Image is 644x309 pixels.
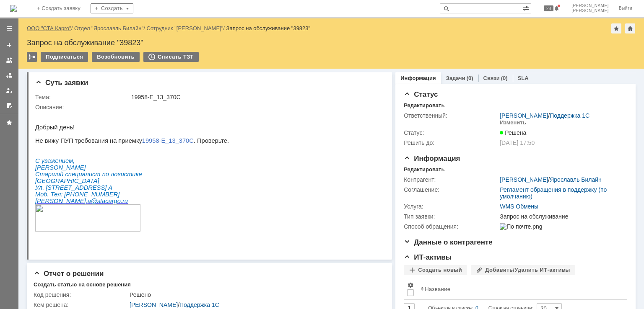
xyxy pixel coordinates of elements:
[27,52,37,62] div: Работа с массовостью
[87,87,93,94] span: ru
[91,3,133,13] div: Создать
[34,301,128,308] div: Кем решена:
[179,301,219,308] a: Поддержка 1С
[130,301,380,308] div: /
[404,176,498,183] div: Контрагент:
[518,75,529,81] a: SLA
[52,87,56,94] span: a
[400,75,436,81] a: Информация
[500,176,548,183] a: [PERSON_NAME]
[27,39,636,47] div: Запрос на обслуживание "39823"
[35,104,382,111] div: Описание:
[500,119,526,126] div: Изменить
[404,166,444,173] div: Редактировать
[500,223,542,230] img: По почте.png
[483,75,500,81] a: Связи
[34,281,131,288] div: Создать статью на основе решения
[404,154,460,162] span: Информация
[550,176,602,183] a: Ярославль Билайн
[3,54,16,67] a: Заявки на командах
[74,25,143,31] a: Отдел "Ярославль Билайн"
[146,25,223,31] a: Сотрудник "[PERSON_NAME]"
[74,25,147,31] div: /
[500,176,602,183] div: /
[3,99,16,112] a: Мои согласования
[34,291,128,298] div: Код решения:
[407,282,414,288] span: Настройки
[130,301,178,308] a: [PERSON_NAME]
[500,203,538,210] a: WMS Обмены
[404,129,498,136] div: Статус:
[10,5,17,12] img: logo
[404,139,498,146] div: Решить до:
[404,213,498,220] div: Тип заявки:
[404,238,493,246] span: Данные о контрагенте
[146,25,226,31] div: /
[404,253,452,261] span: ИТ-активы
[522,4,531,12] span: Расширенный поиск
[27,25,71,31] a: ООО "СТА Карго"
[404,102,444,109] div: Редактировать
[3,84,16,97] a: Мои заявки
[404,112,498,119] div: Ответственный:
[467,75,473,81] div: (0)
[404,186,498,193] div: Соглашение:
[571,3,609,8] span: [PERSON_NAME]
[500,112,548,119] a: [PERSON_NAME]
[544,5,553,11] span: 28
[500,213,623,220] div: Запрос на обслуживание
[611,23,621,33] div: Добавить в избранное
[34,270,104,278] span: Отчет о решении
[425,286,450,292] div: Название
[107,27,158,33] span: 19958-E_13_370C
[417,278,621,300] th: Название
[404,90,438,98] span: Статус
[501,75,508,81] div: (0)
[131,94,380,100] div: 19958-E_13_370C
[10,5,17,12] a: Перейти на домашнюю страницу
[86,87,87,94] span: .
[51,87,52,94] span: .
[500,139,535,146] span: [DATE] 17:50
[35,94,130,100] div: Тема:
[3,69,16,82] a: Заявки в моей ответственности
[27,25,74,31] div: /
[35,79,88,87] span: Суть заявки
[500,112,589,119] div: /
[62,87,86,94] span: stacargo
[404,223,498,230] div: Способ обращения:
[226,25,311,31] div: Запрос на обслуживание "39823"
[550,112,589,119] a: Поддержка 1С
[500,186,607,200] a: Регламент обращения в поддержку (по умолчанию)
[56,87,62,94] span: @
[446,75,465,81] a: Задачи
[404,203,498,210] div: Услуга:
[500,129,526,136] span: Решена
[625,23,635,33] div: Сделать домашней страницей
[571,8,609,13] span: [PERSON_NAME]
[3,39,16,52] a: Создать заявку
[130,291,380,298] div: Решено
